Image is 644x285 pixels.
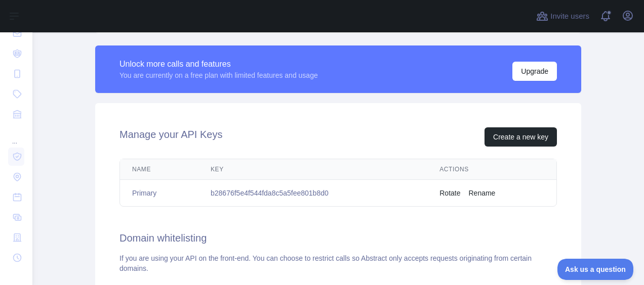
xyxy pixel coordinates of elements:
[427,159,556,180] th: Actions
[534,8,591,24] button: Invite users
[119,70,318,80] div: You are currently on a free plan with limited features and usage
[119,231,557,245] h2: Domain whitelisting
[557,259,634,280] iframe: Toggle Customer Support
[8,125,24,146] div: ...
[198,159,427,180] th: Key
[439,188,460,198] button: Rotate
[512,62,557,81] button: Upgrade
[119,127,222,147] h2: Manage your API Keys
[119,253,557,273] div: If you are using your API on the front-end. You can choose to restrict calls so Abstract only acc...
[120,159,198,180] th: Name
[198,180,427,207] td: b28676f5e4f544fda8c5a5fee801b8d0
[120,180,198,207] td: Primary
[550,11,589,22] span: Invite users
[119,58,318,70] div: Unlock more calls and features
[485,127,557,147] button: Create a new key
[468,188,495,198] button: Rename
